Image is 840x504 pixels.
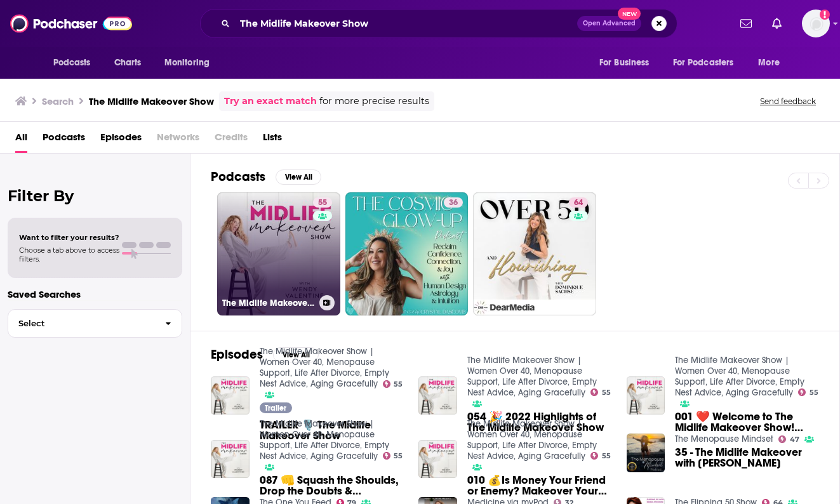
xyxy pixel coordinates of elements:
a: Episodes [100,127,142,153]
a: Show notifications dropdown [735,13,757,34]
span: For Business [599,54,650,72]
input: Search podcasts, credits, & more... [235,13,577,34]
a: The Midlife Makeover Show | Women Over 40, Menopause Support, Life After Divorce, Empty Nest Advi... [260,346,389,389]
a: 55 [798,388,818,396]
a: The Midlife Makeover Show | Women Over 40, Menopause Support, Life After Divorce, Empty Nest Advi... [260,418,389,461]
span: Monitoring [164,54,210,72]
a: 054 🎉 2022 Highlights of The Midlife Makeover Show [467,411,611,433]
img: 054 🎉 2022 Highlights of The Midlife Makeover Show [418,376,457,415]
button: open menu [44,51,107,75]
a: Try an exact match [224,94,317,109]
span: 55 [394,453,403,459]
h3: The Midlife Makeover Show | Women Over 40, Menopause Support, Life After Divorce, Empty Nest Advi... [222,298,314,308]
img: Podchaser - Follow, Share and Rate Podcasts [10,11,132,36]
a: EpisodesView All [211,347,319,362]
span: Networks [157,127,199,153]
img: 35 - The Midlife Makeover with Sam Palmer [627,434,665,472]
button: open menu [590,51,665,75]
span: 087 👊 Squash the Shoulds, Drop the Doubts & Makeover Your Midlife with [PERSON_NAME] [260,475,404,496]
img: User Profile [802,10,830,37]
a: 64 [473,192,596,315]
span: More [758,54,780,72]
h2: Filter By [8,187,182,205]
span: 47 [790,437,799,442]
button: Send feedback [756,96,820,107]
img: 087 👊 Squash the Shoulds, Drop the Doubts & Makeover Your Midlife with Alison Hall [211,440,250,479]
a: The Menopause Mindset [675,434,773,444]
span: 55 [602,453,611,459]
a: 55 [383,380,403,388]
button: Open AdvancedNew [577,16,641,31]
span: Select [8,319,155,328]
h2: Episodes [211,347,263,362]
span: 55 [394,381,403,387]
a: 36 [345,192,469,315]
span: for more precise results [319,94,429,109]
button: Show profile menu [802,10,830,37]
span: 010 💰Is Money Your Friend or Enemy? Makeover Your Money Mindset and Makeover Your Midlife With [P... [467,475,611,496]
a: 087 👊 Squash the Shoulds, Drop the Doubts & Makeover Your Midlife with Alison Hall [260,475,404,496]
a: Show notifications dropdown [767,13,787,34]
a: Charts [106,51,149,75]
span: Want to filter your results? [19,233,119,242]
span: Trailer [265,404,286,412]
a: 55The Midlife Makeover Show | Women Over 40, Menopause Support, Life After Divorce, Empty Nest Ad... [217,192,340,315]
svg: Add a profile image [820,10,830,20]
a: 64 [569,197,588,208]
a: The Midlife Makeover Show | Women Over 40, Menopause Support, Life After Divorce, Empty Nest Advi... [467,418,597,461]
a: Podcasts [43,127,85,153]
a: All [15,127,27,153]
h2: Podcasts [211,169,265,185]
a: PodcastsView All [211,169,321,185]
span: 64 [574,197,583,209]
a: 010 💰Is Money Your Friend or Enemy? Makeover Your Money Mindset and Makeover Your Midlife With Ta... [467,475,611,496]
span: For Podcasters [673,54,734,72]
button: View All [276,169,321,185]
h3: Search [42,95,74,107]
a: 55 [590,388,611,396]
span: Logged in as HWrepandcomms [802,10,830,37]
button: Select [8,309,182,338]
a: 35 - The Midlife Makeover with Sam Palmer [675,447,819,468]
button: open menu [156,51,226,75]
p: Saved Searches [8,288,182,300]
a: The Midlife Makeover Show | Women Over 40, Menopause Support, Life After Divorce, Empty Nest Advi... [675,355,804,398]
div: Search podcasts, credits, & more... [200,9,677,38]
img: 010 💰Is Money Your Friend or Enemy? Makeover Your Money Mindset and Makeover Your Midlife With Ta... [418,440,457,479]
a: 001 ❤️ Welcome to The Midlife Makeover Show! Meet Wendy and How She Overcame Death, Debt, Divorce... [675,411,819,433]
span: New [618,8,641,20]
h3: The Midlife Makeover Show [89,95,214,107]
a: 55 [383,452,403,460]
span: 36 [449,197,458,209]
img: 001 ❤️ Welcome to The Midlife Makeover Show! Meet Wendy and How She Overcame Death, Debt, Divorce... [627,376,665,415]
span: Choose a tab above to access filters. [19,246,119,263]
a: 36 [444,197,463,208]
button: open menu [665,51,752,75]
span: 55 [602,390,611,395]
a: 55 [313,197,332,208]
span: Open Advanced [583,20,636,27]
span: 35 - The Midlife Makeover with [PERSON_NAME] [675,447,819,468]
img: TRAILER 🎙️ The Midlife Makeover Show [211,376,250,415]
a: Lists [263,127,282,153]
a: The Midlife Makeover Show | Women Over 40, Menopause Support, Life After Divorce, Empty Nest Advi... [467,355,597,398]
span: Credits [215,127,248,153]
span: Charts [114,54,142,72]
span: 001 ❤️ Welcome to The Midlife Makeover Show! Meet [PERSON_NAME] and How She Overcame Death, Debt,... [675,411,819,433]
a: 47 [778,435,799,443]
span: 55 [318,197,327,209]
a: 55 [590,452,611,460]
button: open menu [749,51,796,75]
